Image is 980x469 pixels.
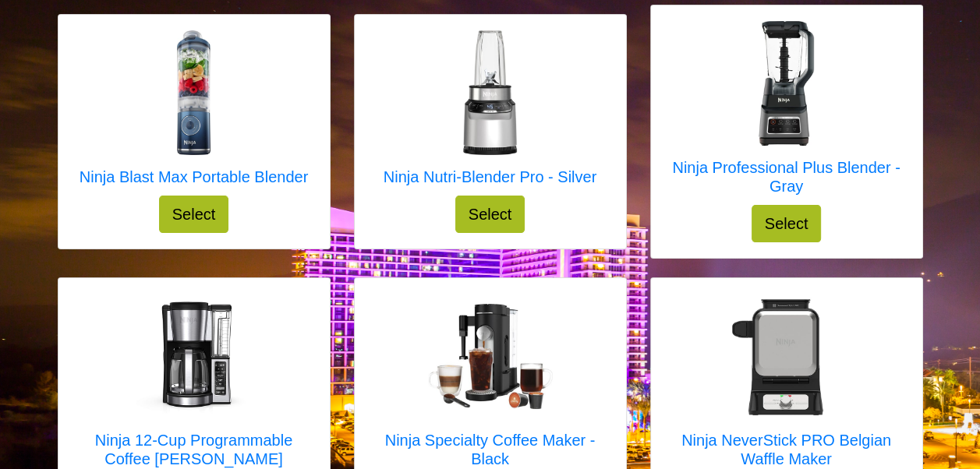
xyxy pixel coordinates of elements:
[159,196,229,233] button: Select
[74,431,314,468] h5: Ninja 12-Cup Programmable Coffee [PERSON_NAME]
[427,30,552,155] img: Ninja Nutri-Blender Pro - Silver
[667,21,907,205] a: Ninja Professional Plus Blender - Gray Ninja Professional Plus Blender - Gray
[370,431,610,468] h5: Ninja Specialty Coffee Maker - Black
[132,294,256,418] img: Ninja 12-Cup Programmable Coffee Brewer
[384,167,596,186] h5: Ninja Nutri-Blender Pro - Silver
[131,30,256,155] img: Ninja Blast Max Portable Blender
[667,158,907,196] h5: Ninja Professional Plus Blender - Gray
[80,30,308,196] a: Ninja Blast Max Portable Blender Ninja Blast Max Portable Blender
[428,304,553,410] img: Ninja Specialty Coffee Maker - Black
[724,294,849,418] img: Ninja NeverStick PRO Belgian Waffle Maker
[384,30,596,196] a: Ninja Nutri-Blender Pro - Silver Ninja Nutri-Blender Pro - Silver
[455,196,525,233] button: Select
[80,167,308,186] h5: Ninja Blast Max Portable Blender
[667,431,907,468] h5: Ninja NeverStick PRO Belgian Waffle Maker
[752,205,822,242] button: Select
[724,21,849,146] img: Ninja Professional Plus Blender - Gray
